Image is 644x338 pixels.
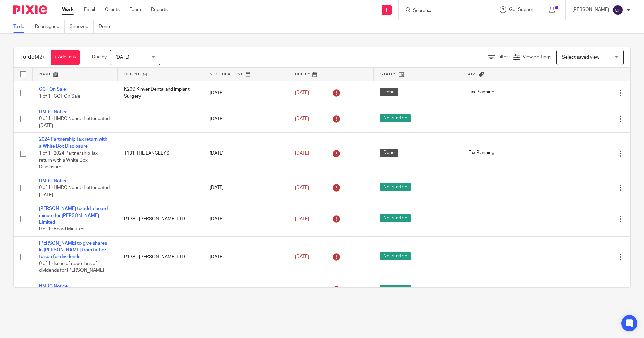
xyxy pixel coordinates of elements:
[612,5,623,15] img: svg%3E
[35,20,65,33] a: Reassigned
[203,278,288,301] td: [DATE]
[62,6,74,13] a: Work
[380,285,411,293] span: Not started
[497,55,508,59] span: Filter
[20,54,44,61] h1: To do
[35,54,44,60] span: (42)
[39,185,110,197] span: 0 of 1 · HMRC Notice Letter dated [DATE]
[39,87,66,92] a: CGT On Sale
[380,149,398,157] span: Done
[295,151,309,156] span: [DATE]
[203,133,288,174] td: [DATE]
[203,105,288,132] td: [DATE]
[117,81,203,105] td: K299 Kinver Dental and Implant Surgery
[380,214,411,222] span: Not started
[295,185,309,190] span: [DATE]
[39,94,80,99] span: 1 of 1 · CGT On Sale
[523,55,551,59] span: View Settings
[51,50,80,65] a: + Add task
[117,236,203,278] td: P133 - [PERSON_NAME] LTD
[295,217,309,221] span: [DATE]
[39,284,68,289] a: HMRC Notice
[295,116,309,121] span: [DATE]
[115,55,129,60] span: [DATE]
[203,236,288,278] td: [DATE]
[295,255,309,259] span: [DATE]
[380,114,411,122] span: Not started
[13,20,30,33] a: To do
[465,254,538,260] div: ---
[92,54,107,60] p: Due by
[465,184,538,191] div: ---
[39,227,84,231] span: 0 of 1 · Board Minutes
[412,8,473,14] input: Search
[13,5,47,14] img: Pixie
[465,286,538,293] div: ---
[39,179,68,183] a: HMRC Notice
[39,261,104,273] span: 0 of 1 · Issue of new class of dividends for [PERSON_NAME]
[39,206,108,225] a: [PERSON_NAME] to add a board minute for [PERSON_NAME] LImited
[203,81,288,105] td: [DATE]
[39,151,98,169] span: 1 of 1 · 2024 Partnership Tax return with a White Box Disclosure
[84,6,95,13] a: Email
[39,241,107,259] a: [PERSON_NAME] to give shares in [PERSON_NAME] from father to son for dividends
[39,110,68,114] a: HMRC Notice
[380,252,411,260] span: Not started
[380,88,398,96] span: Done
[465,88,498,96] span: Tax Planning
[130,6,141,13] a: Team
[39,137,107,149] a: 2024 Partnership Tax return with a White Box Disclosure
[465,149,498,157] span: Tax Planning
[572,6,609,13] p: [PERSON_NAME]
[39,117,110,128] span: 0 of 1 · HMRC Notice Letter dated [DATE]
[203,174,288,202] td: [DATE]
[151,6,168,13] a: Reports
[380,183,411,191] span: Not started
[70,20,94,33] a: Snoozed
[465,116,538,122] div: ---
[295,91,309,95] span: [DATE]
[465,216,538,222] div: ---
[562,55,599,60] span: Select saved view
[509,7,535,12] span: Get Support
[466,72,477,76] span: Tags
[117,133,203,174] td: T131 THE LANGLEYS
[99,20,115,33] a: Done
[203,202,288,237] td: [DATE]
[117,202,203,237] td: P133 - [PERSON_NAME] LTD
[105,6,120,13] a: Clients
[295,287,309,292] span: [DATE]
